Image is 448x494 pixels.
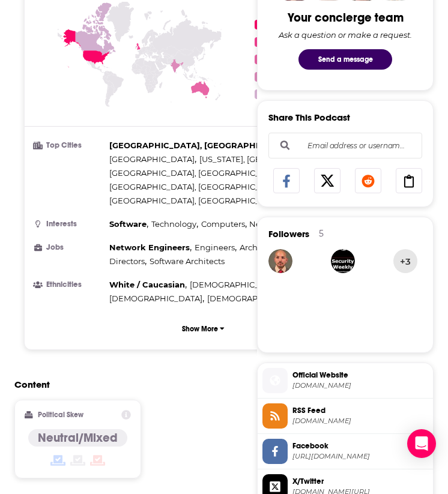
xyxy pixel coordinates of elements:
[255,72,264,82] span: 4
[190,278,285,292] span: ,
[38,430,118,445] h4: Neutral/Mixed
[268,228,309,239] span: Followers
[34,244,104,252] h3: Jobs
[38,411,83,419] h2: Political Skew
[393,249,417,273] button: +3
[207,294,300,303] span: [DEMOGRAPHIC_DATA]
[109,154,195,164] span: [GEOGRAPHIC_DATA]
[396,168,422,193] a: Copy Link
[292,441,428,451] span: Facebook
[109,180,285,194] span: ,
[268,112,350,123] h3: Share This Podcast
[199,152,334,166] span: ,
[34,281,104,289] h3: Ethnicities
[109,294,202,303] span: [DEMOGRAPHIC_DATA]
[109,241,192,255] span: ,
[355,168,381,193] a: Share on Reddit
[262,439,428,464] a: Facebook[URL][DOMAIN_NAME]
[201,219,245,229] span: Computers
[292,476,428,487] span: X/Twitter
[14,379,383,390] h2: Content
[407,429,436,458] div: Open Intercom Messenger
[195,242,235,252] span: Engineers
[279,133,412,158] input: Email address or username...
[262,368,428,393] a: Official Website[DOMAIN_NAME]
[109,280,185,289] span: White / Caucasian
[195,241,237,255] span: ,
[199,154,332,164] span: [US_STATE], [GEOGRAPHIC_DATA]
[151,217,198,231] span: ,
[151,219,196,229] span: Technology
[268,249,292,273] img: jmrosas3
[255,37,264,47] span: 2
[109,196,283,205] span: [GEOGRAPHIC_DATA], [GEOGRAPHIC_DATA]
[201,217,247,231] span: ,
[240,242,279,252] span: Architects
[255,89,264,99] span: 5
[292,452,428,461] span: https://www.facebook.com/PacketPushersNet
[109,140,295,150] span: [GEOGRAPHIC_DATA], [GEOGRAPHIC_DATA]
[190,280,283,289] span: [DEMOGRAPHIC_DATA]
[292,405,428,416] span: RSS Feed
[268,133,422,158] div: Search followers
[109,255,147,268] span: ,
[255,55,264,64] span: 3
[314,168,341,193] a: Share on X/Twitter
[249,219,271,229] span: News
[292,381,428,390] span: packetpushers.net
[292,370,428,381] span: Official Website
[109,292,204,306] span: ,
[249,217,273,231] span: ,
[262,403,428,429] a: RSS Feed[DOMAIN_NAME]
[279,30,412,40] div: Ask a question or make a request.
[292,417,428,426] span: feeds.packetpushers.net
[109,182,283,191] span: [GEOGRAPHIC_DATA], [GEOGRAPHIC_DATA]
[34,318,372,340] button: Show More
[34,220,104,228] h3: Interests
[109,168,283,178] span: [GEOGRAPHIC_DATA], [GEOGRAPHIC_DATA]
[109,152,196,166] span: ,
[273,168,300,193] a: Share on Facebook
[34,142,104,149] h3: Top Cities
[319,228,324,239] div: 5
[255,20,264,29] span: 1
[109,166,285,180] span: ,
[109,219,147,229] span: Software
[150,256,225,266] span: Software Architects
[109,139,297,152] span: ,
[298,49,392,70] button: Send a message
[109,256,145,266] span: Directors
[109,242,190,252] span: Network Engineers
[331,249,355,273] img: paul48441
[288,10,404,25] div: Your concierge team
[182,325,218,333] p: Show More
[109,278,187,292] span: ,
[240,241,280,255] span: ,
[109,217,148,231] span: ,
